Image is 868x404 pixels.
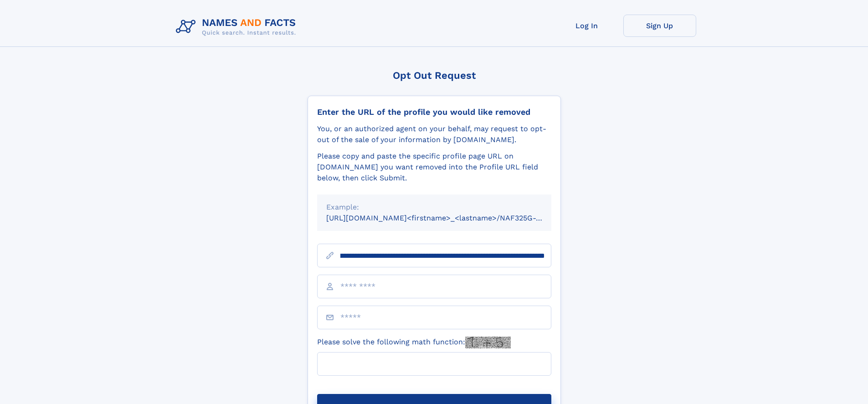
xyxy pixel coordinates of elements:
[317,123,551,145] div: You, or an authorized agent on your behalf, may request to opt-out of the sale of your informatio...
[172,15,303,39] img: Logo Names and Facts
[317,337,511,348] label: Please solve the following math function:
[317,107,551,117] div: Enter the URL of the profile you would like removed
[308,70,561,81] div: Opt Out Request
[326,202,542,213] div: Example:
[623,15,696,37] a: Sign Up
[317,151,551,184] div: Please copy and paste the specific profile page URL on [DOMAIN_NAME] you want removed into the Pr...
[550,15,623,37] a: Log In
[326,214,569,222] small: [URL][DOMAIN_NAME]<firstname>_<lastname>/NAF325G-xxxxxxxx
